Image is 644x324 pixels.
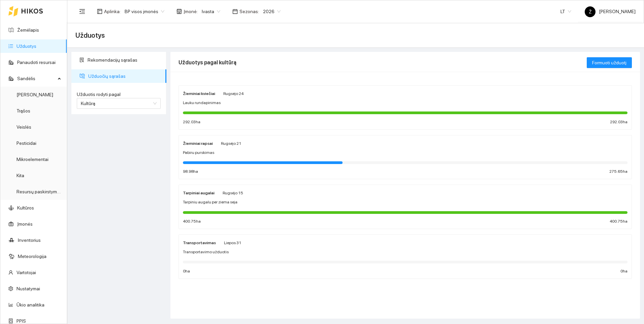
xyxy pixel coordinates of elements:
[179,185,632,229] a: Tarpiniai augalaiRugsėjo 15Tarpiniu augalu per ziema seja400.75ha400.75ha
[183,249,229,255] span: Transportavimo užduotis
[183,150,214,156] span: Pabiru purskimas
[88,53,161,67] span: Rekomendacijų sąrašas
[183,218,201,225] span: 400.75 ha
[609,168,627,175] span: 275.65 ha
[183,168,198,175] span: 98.98 ha
[18,237,41,243] a: Inventorius
[77,91,161,98] label: Užduotis rodyti pagal
[179,234,632,279] a: TransportavimasLiepos 31Transportavimo užduotis0ha0ha
[17,27,39,33] a: Žemėlapis
[17,173,24,178] a: Kita
[232,9,238,14] span: calendar
[589,6,592,17] span: Ž
[17,72,56,85] span: Sandėlis
[17,286,40,291] a: Nustatymai
[75,30,105,41] span: Užduotys
[176,9,182,14] span: shop
[17,221,33,227] a: Įmonės
[17,108,30,114] a: Trąšos
[79,8,85,14] span: menu-fold
[183,191,215,195] strong: Tarpiniai augalai
[88,69,161,83] span: Užduočių sąrašas
[179,135,632,180] a: Žieminiai rapsaiRugsėjo 21Pabiru purskimas98.98ha275.65ha
[585,9,636,14] span: [PERSON_NAME]
[17,92,53,97] a: [PERSON_NAME]
[17,140,36,146] a: Pesticidai
[17,189,62,194] a: Resursų paskirstymas
[183,100,221,106] span: Lauku rundapinimas
[17,205,34,210] a: Kultūros
[183,240,216,245] strong: Transportavimas
[202,6,220,17] span: Ivasta
[183,141,213,146] strong: Žieminiai rapsai
[560,6,571,17] span: LT
[179,85,632,130] a: Žieminiai kviečiaiRugsėjo 24Lauku rundapinimas292.03ha292.03ha
[263,6,281,17] span: 2026
[75,5,89,18] button: menu-fold
[223,91,244,96] span: Rugsėjo 24
[179,53,587,72] div: Užduotys pagal kultūrą
[610,218,627,225] span: 400.75 ha
[183,119,200,125] span: 292.03 ha
[223,191,243,195] span: Rugsėjo 15
[17,157,49,162] a: Mikroelementai
[81,101,95,106] span: Kultūrą
[17,302,44,307] a: Ūkio analitika
[17,124,31,130] a: Veislės
[221,141,241,146] span: Rugsėjo 21
[17,318,26,324] a: PPIS
[18,254,46,259] a: Meteorologija
[183,91,215,96] strong: Žieminiai kviečiai
[17,60,56,65] a: Panaudoti resursai
[592,59,626,66] span: Formuoti užduotį
[79,58,84,62] span: solution
[184,8,198,15] span: Įmonė :
[17,43,36,49] a: Užduotys
[224,240,241,245] span: Liepos 31
[183,268,190,274] span: 0 ha
[125,6,164,17] span: BP visos įmonės
[183,199,237,205] span: Tarpiniu augalu per ziema seja
[17,270,36,275] a: Vartotojai
[104,8,121,15] span: Aplinka :
[97,9,102,14] span: layout
[610,119,627,125] span: 292.03 ha
[587,57,632,68] button: Formuoti užduotį
[620,268,627,274] span: 0 ha
[239,8,259,15] span: Sezonas :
